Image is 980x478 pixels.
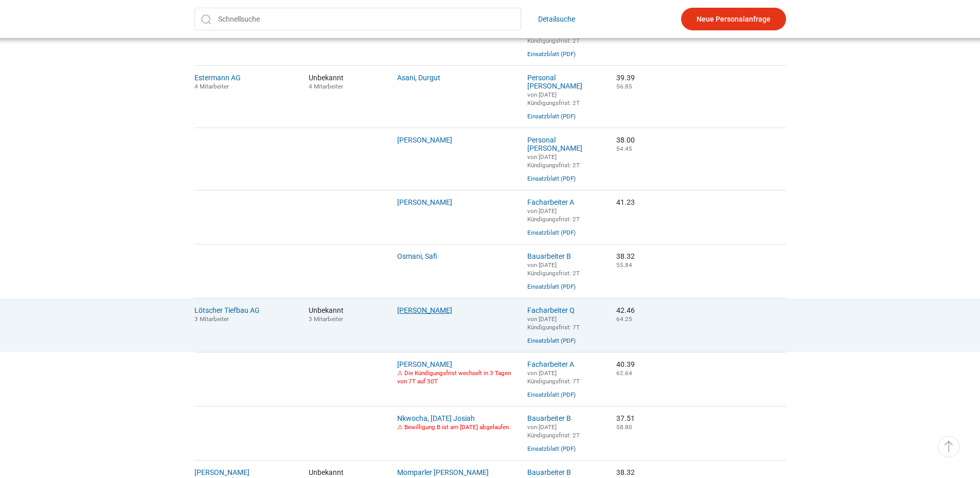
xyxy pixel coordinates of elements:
[616,145,632,152] small: 54.45
[527,113,576,120] a: Einsatzblatt (PDF)
[397,198,452,206] a: [PERSON_NAME]
[397,468,489,476] a: Momparler [PERSON_NAME]
[616,315,632,323] small: 64.25
[681,8,786,30] a: Neue Personalanfrage
[397,369,511,385] font: ⚠ Die Kündigungsfrist wechselt in 3 Tagen von 7T auf 30T
[397,423,510,431] font: ⚠ Bewilligung B ist am [DATE] abgelaufen.
[616,136,635,144] nobr: 38.00
[527,261,580,277] small: von [DATE] Kündigungsfrist: 2T
[527,369,580,385] small: von [DATE] Kündigungsfrist: 7T
[397,74,440,82] a: Asani, Durgut
[616,83,632,90] small: 56.85
[194,74,241,82] a: Estermann AG
[616,252,635,260] nobr: 38.32
[309,74,382,90] span: Unbekannt
[527,391,576,398] a: Einsatzblatt (PDF)
[616,198,635,206] nobr: 41.23
[527,360,574,368] a: Facharbeiter A
[397,306,452,314] a: [PERSON_NAME]
[527,252,571,260] a: Bauarbeiter B
[527,153,580,169] small: von [DATE] Kündigungsfrist: 2T
[309,306,382,323] span: Unbekannt
[616,414,635,422] nobr: 37.51
[616,369,632,377] small: 62.64
[527,207,580,223] small: von [DATE] Kündigungsfrist: 2T
[527,315,580,331] small: von [DATE] Kündigungsfrist: 7T
[527,423,580,439] small: von [DATE] Kündigungsfrist: 2T
[616,306,635,314] nobr: 42.46
[397,136,452,144] a: [PERSON_NAME]
[397,252,437,260] a: Osmani, Safi
[527,283,576,290] a: Einsatzblatt (PDF)
[527,91,580,107] small: von [DATE] Kündigungsfrist: 2T
[527,468,571,476] a: Bauarbeiter B
[527,198,574,206] a: Facharbeiter A
[616,423,632,431] small: 58.80
[194,315,229,323] small: 3 Mitarbeiter
[616,74,635,82] nobr: 39.39
[538,8,575,30] a: Detailsuche
[309,315,343,323] small: 3 Mitarbeiter
[527,414,571,422] a: Bauarbeiter B
[938,436,959,457] a: ▵ Nach oben
[194,83,229,90] small: 4 Mitarbeiter
[527,306,575,314] a: Facharbeiter Q
[616,261,632,269] small: 55.84
[194,306,260,314] a: Lötscher Tiefbau AG
[527,175,576,182] a: Einsatzblatt (PDF)
[397,360,452,368] a: [PERSON_NAME]
[194,8,521,30] input: Schnellsuche
[616,360,635,368] nobr: 40.39
[527,229,576,236] a: Einsatzblatt (PDF)
[527,50,576,58] a: Einsatzblatt (PDF)
[527,136,582,152] a: Personal [PERSON_NAME]
[527,445,576,452] a: Einsatzblatt (PDF)
[397,414,475,422] a: Nkwocha, [DATE] Josiah
[527,74,582,90] a: Personal [PERSON_NAME]
[527,337,576,344] a: Einsatzblatt (PDF)
[616,468,635,476] nobr: 38.32
[309,83,343,90] small: 4 Mitarbeiter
